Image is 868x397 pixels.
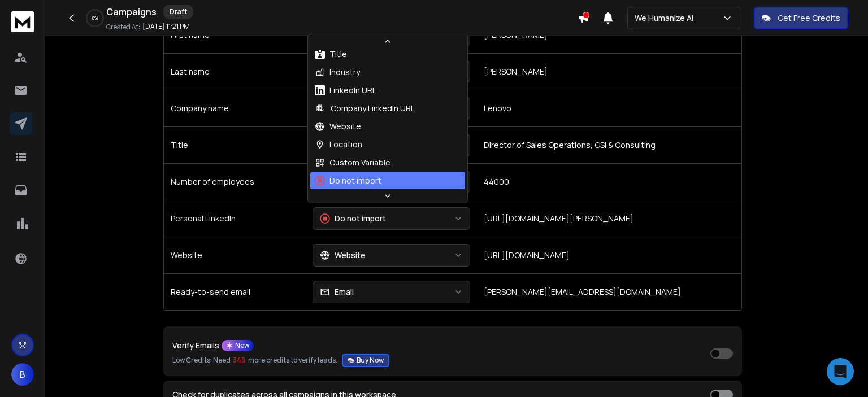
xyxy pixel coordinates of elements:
td: Last name [164,53,306,90]
div: LinkedIn URL [315,85,376,96]
p: Verify Emails [172,342,219,350]
div: Website [320,250,366,261]
p: We Humanize AI [635,12,698,24]
td: Director of Sales Operations, GSI & Consulting [477,126,741,163]
div: Location [315,139,362,150]
td: Number of employees [164,163,306,200]
td: [URL][DOMAIN_NAME] [477,237,741,273]
div: Email [320,286,354,298]
td: Lenovo [477,90,741,126]
td: Personal LinkedIn [164,200,306,237]
div: Title [315,49,347,60]
td: Ready-to-send email [164,273,306,310]
span: B [11,363,34,386]
h1: Campaigns [106,5,157,19]
div: New [222,340,254,351]
p: Low Credits: Need more credits to verify leads. [172,354,389,367]
div: Custom Variable [315,157,390,168]
td: Title [164,126,306,163]
div: Industry [315,67,360,78]
div: Draft [163,5,193,19]
p: 0 % [92,15,98,21]
div: Open Intercom Messenger [827,358,854,385]
td: [PERSON_NAME][EMAIL_ADDRESS][DOMAIN_NAME] [477,273,741,310]
div: Website [315,121,361,132]
p: [DATE] 11:21 PM [142,22,190,31]
p: Created At: [106,23,140,32]
img: logo [11,11,34,32]
td: Company name [164,90,306,126]
td: [PERSON_NAME] [477,53,741,90]
td: Website [164,237,306,273]
div: Do not import [320,213,386,224]
td: [URL][DOMAIN_NAME][PERSON_NAME] [477,200,741,237]
div: Do not import [315,175,381,186]
div: Company LinkedIn URL [315,103,415,114]
span: 349 [233,356,246,365]
td: 44000 [477,163,741,200]
p: Get Free Credits [778,12,840,24]
button: Buy Now [342,354,389,367]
